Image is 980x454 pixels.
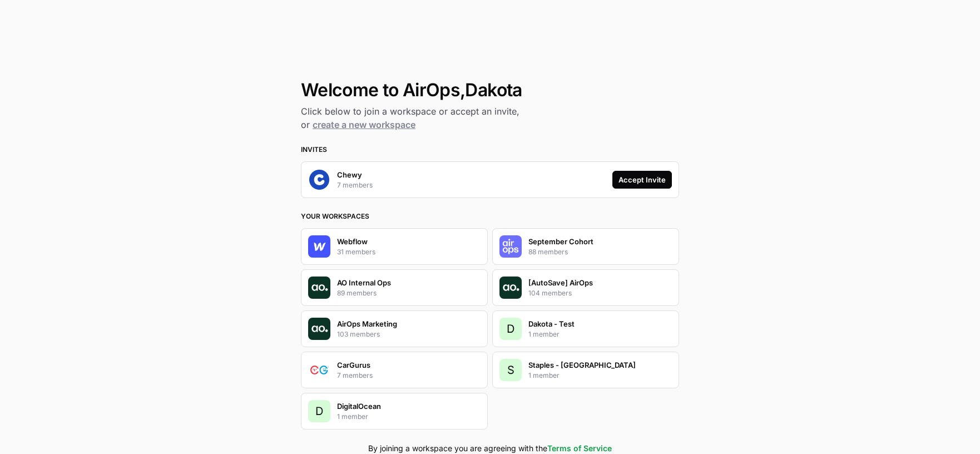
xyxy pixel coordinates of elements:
p: 31 members [337,247,375,257]
h3: Your Workspaces [301,211,679,221]
button: Company LogoAO Internal Ops89 members [301,269,488,306]
img: Company Logo [499,277,522,299]
p: 7 members [337,371,373,381]
p: Chewy [337,169,362,180]
h1: Welcome to AirOps, Dakota [301,80,679,100]
p: September Cohort [528,236,593,247]
button: DDakota - Test1 member [492,310,679,347]
img: Company Logo [308,235,330,258]
button: Company LogoAirOps Marketing103 members [301,310,488,347]
p: 7 members [337,180,373,190]
span: D [507,321,514,337]
span: S [507,362,514,378]
button: Company Logo[AutoSave] AirOps104 members [492,269,679,306]
span: D [315,403,323,419]
p: AO Internal Ops [337,277,391,288]
button: Company LogoCarGurus7 members [301,352,488,388]
div: By joining a workspace you are agreeing with the [301,443,679,454]
p: CarGurus [337,359,370,371]
a: Terms of Service [547,443,612,453]
p: 103 members [337,329,380,339]
h3: Invites [301,145,679,155]
p: 88 members [528,247,568,257]
img: Company Logo [308,277,330,299]
button: Company LogoWebflow31 members [301,228,488,265]
p: DigitalOcean [337,401,381,412]
img: Company Logo [308,359,330,381]
p: AirOps Marketing [337,318,397,329]
p: 1 member [528,371,560,381]
p: Staples - [GEOGRAPHIC_DATA] [528,359,636,371]
p: 1 member [337,412,368,422]
img: Company Logo [308,318,330,340]
button: Company LogoSeptember Cohort88 members [492,228,679,265]
a: create a new workspace [313,119,415,130]
p: 1 member [528,329,560,339]
p: 104 members [528,288,572,298]
p: Webflow [337,236,368,247]
button: DDigitalOcean1 member [301,393,488,430]
button: SStaples - [GEOGRAPHIC_DATA]1 member [492,352,679,388]
button: Accept Invite [612,171,672,189]
div: Accept Invite [618,174,666,185]
img: Company Logo [499,235,522,258]
h2: Click below to join a workspace or accept an invite, or [301,105,679,131]
img: Company Logo [308,169,330,191]
p: [AutoSave] AirOps [528,277,593,288]
p: 89 members [337,288,377,298]
p: Dakota - Test [528,318,575,329]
